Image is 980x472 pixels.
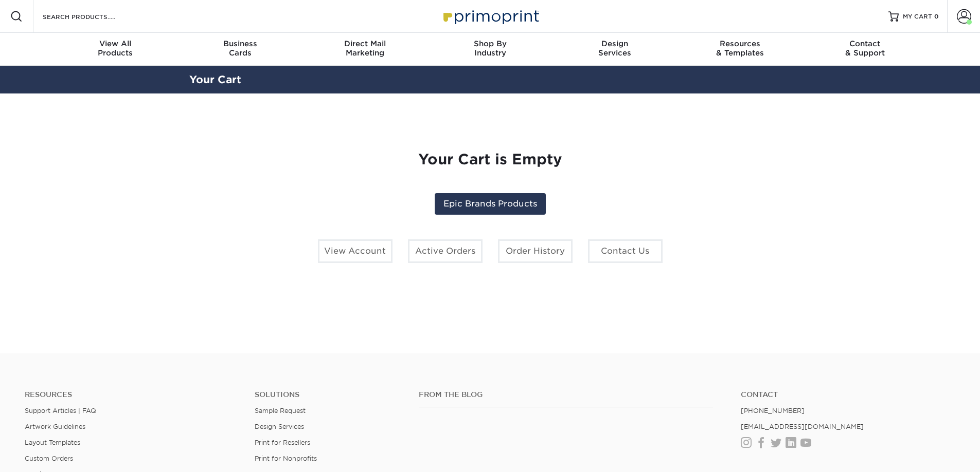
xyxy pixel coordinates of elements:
[177,39,302,48] span: Business
[53,39,178,48] span: View All
[903,12,932,21] span: MY CART
[553,39,678,58] div: Services
[439,5,542,27] img: Primoprint
[255,423,304,430] a: Design Services
[678,33,803,66] a: Resources& Templates
[302,33,427,66] a: Direct MailMarketing
[25,390,239,399] h4: Resources
[53,33,178,66] a: View AllProducts
[427,33,553,66] a: Shop ByIndustry
[25,423,85,430] a: Artwork Guidelines
[498,239,573,263] a: Order History
[177,33,302,66] a: BusinessCards
[255,439,310,446] a: Print for Resellers
[255,390,403,399] h4: Solutions
[419,390,713,399] h4: From the Blog
[934,13,939,20] span: 0
[302,39,427,48] span: Direct Mail
[318,239,393,263] a: View Account
[25,439,80,446] a: Layout Templates
[408,239,483,263] a: Active Orders
[803,33,928,66] a: Contact& Support
[427,39,553,48] span: Shop By
[741,423,864,430] a: [EMAIL_ADDRESS][DOMAIN_NAME]
[435,193,546,215] a: Epic Brands Products
[678,39,803,48] span: Resources
[427,39,553,58] div: Industry
[177,39,302,58] div: Cards
[255,455,317,462] a: Print for Nonprofits
[553,39,678,48] span: Design
[198,151,783,168] h1: Your Cart is Empty
[53,39,178,58] div: Products
[678,39,803,58] div: & Templates
[302,39,427,58] div: Marketing
[255,407,306,414] a: Sample Request
[803,39,928,58] div: & Support
[189,73,241,86] a: Your Cart
[25,455,73,462] a: Custom Orders
[553,33,678,66] a: DesignServices
[42,10,142,23] input: SEARCH PRODUCTS.....
[741,407,805,414] a: [PHONE_NUMBER]
[25,407,96,414] a: Support Articles | FAQ
[741,390,955,399] a: Contact
[588,239,663,263] a: Contact Us
[803,39,928,48] span: Contact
